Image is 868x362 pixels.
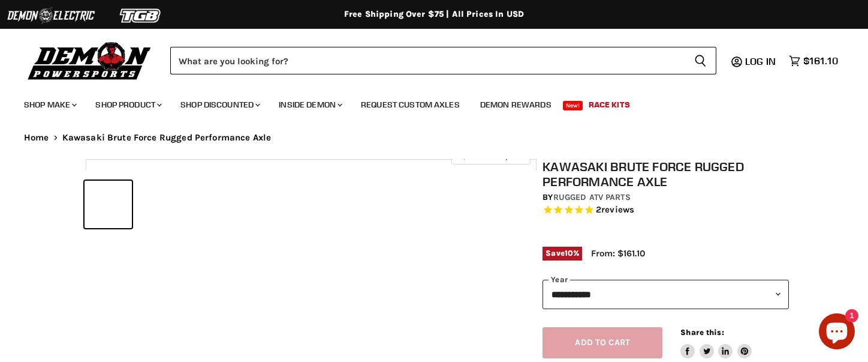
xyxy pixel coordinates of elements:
[591,248,645,259] span: From: $161.10
[288,181,336,228] button: Kawasaki Brute Force Rugged Performance Axle thumbnail
[783,52,844,70] a: $161.10
[815,313,858,352] inbox-online-store-chat: Shopify online store chat
[457,151,524,160] span: Click to expand
[62,133,272,143] span: Kawasaki Brute Force Rugged Performance Axle
[680,328,724,337] span: Share this:
[542,159,788,189] h1: Kawasaki Brute Force Rugged Performance Axle
[86,92,169,117] a: Shop Product
[6,4,96,27] img: Demon Electric Logo 2
[170,47,685,74] input: Search
[170,47,716,74] form: Product
[542,204,788,217] span: Rated 5.0 out of 5 stars 2 reviews
[15,88,835,117] ul: Main menu
[171,92,267,117] a: Shop Discounted
[553,192,631,202] a: Rugged ATV Parts
[685,47,716,74] button: Search
[186,181,234,228] button: Kawasaki Brute Force Rugged Performance Axle thumbnail
[135,181,183,228] button: Kawasaki Brute Force Rugged Performance Axle thumbnail
[96,4,186,27] img: TGB Logo 2
[471,92,560,117] a: Demon Rewards
[352,92,469,117] a: Request Custom Axles
[15,92,84,117] a: Shop Make
[24,39,155,82] img: Demon Powersports
[85,181,132,228] button: Kawasaki Brute Force Rugged Performance Axle thumbnail
[580,92,639,117] a: Race Kits
[745,55,776,67] span: Log in
[270,92,349,117] a: Inside Demon
[563,101,583,110] span: New!
[542,280,788,309] select: year
[542,247,582,260] span: Save %
[596,205,634,216] span: 2 reviews
[542,191,788,204] div: by
[24,133,49,143] a: Home
[740,56,783,67] a: Log in
[237,181,285,228] button: Kawasaki Brute Force Rugged Performance Axle thumbnail
[601,205,634,216] span: reviews
[680,327,752,359] aside: Share this:
[803,55,838,67] span: $161.10
[565,249,573,258] span: 10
